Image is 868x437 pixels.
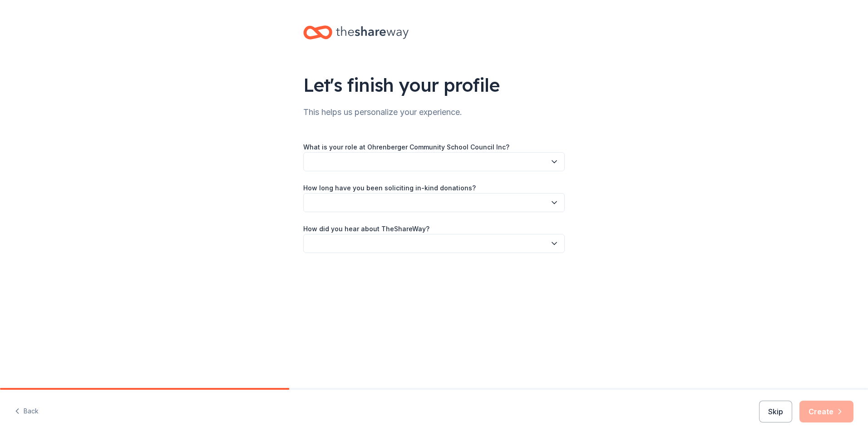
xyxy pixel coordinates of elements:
label: How long have you been soliciting in-kind donations? [303,184,476,193]
div: This helps us personalize your experience. [303,105,565,119]
button: Skip [759,401,792,422]
button: Back [15,402,39,421]
div: Let's finish your profile [303,72,565,98]
label: How did you hear about TheShareWay? [303,224,429,233]
label: What is your role at Ohrenberger Community School Council Inc? [303,143,509,152]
